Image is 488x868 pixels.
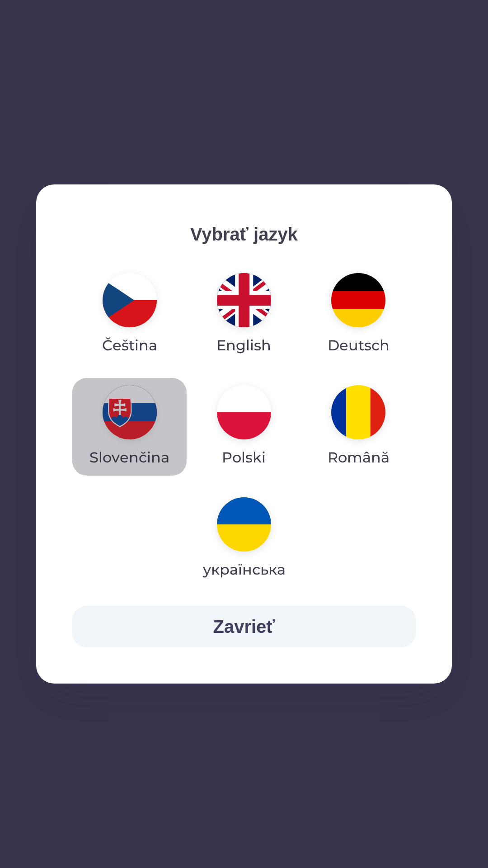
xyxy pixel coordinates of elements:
[328,447,389,468] p: Română
[195,266,293,363] button: English
[195,378,293,476] button: Polski
[72,606,416,647] button: Zavrieť
[217,385,271,439] img: pl flag
[187,490,301,588] button: українська
[103,385,157,439] img: sk flag
[80,266,179,363] button: Čeština
[328,335,389,356] p: Deutsch
[331,385,385,439] img: ro flag
[103,273,157,327] img: cs flag
[102,335,157,356] p: Čeština
[331,273,385,327] img: de flag
[217,273,271,327] img: en flag
[216,335,271,356] p: English
[72,221,416,248] p: Vybrať jazyk
[222,447,266,468] p: Polski
[306,378,411,476] button: Română
[217,497,271,552] img: uk flag
[89,447,169,468] p: Slovenčina
[306,266,411,363] button: Deutsch
[203,559,286,580] p: українська
[72,378,187,476] button: Slovenčina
